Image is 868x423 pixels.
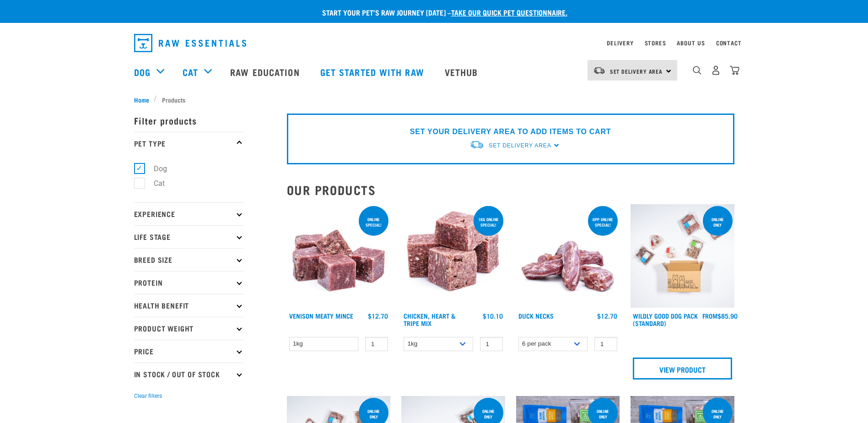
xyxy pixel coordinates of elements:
img: 1117 Venison Meat Mince 01 [287,204,391,308]
p: In Stock / Out Of Stock [134,363,244,385]
img: van-moving.png [593,66,605,75]
a: Chicken, Heart & Tripe Mix [404,314,456,325]
div: $10.10 [483,312,503,320]
div: $12.70 [597,312,617,320]
img: Pile Of Duck Necks For Pets [516,204,620,308]
p: Product Weight [134,317,244,340]
a: take our quick pet questionnaire. [451,10,567,14]
a: Duck Necks [518,314,554,317]
div: $85.90 [702,312,738,320]
span: Set Delivery Area [489,142,551,149]
h2: Our Products [287,183,734,197]
p: Pet Type [134,132,244,155]
div: $12.70 [368,312,388,320]
p: Protein [134,271,244,294]
label: Cat [139,178,168,189]
div: 6pp online special! [588,212,618,232]
p: Life Stage [134,225,244,248]
p: SET YOUR DELIVERY AREA TO ADD ITEMS TO CART [410,126,611,137]
img: home-icon@2x.png [730,65,739,75]
span: FROM [702,314,717,317]
p: Experience [134,202,244,225]
a: Cat [183,65,198,79]
img: 1062 Chicken Heart Tripe Mix 01 [401,204,505,308]
a: Get started with Raw [311,54,436,90]
img: van-moving.png [469,140,484,150]
nav: breadcrumbs [134,95,734,104]
nav: dropdown navigation [127,30,742,56]
p: Price [134,340,244,363]
p: Health Benefit [134,294,244,317]
label: Dog [139,163,171,174]
input: 1 [594,337,617,351]
div: ONLINE SPECIAL! [359,212,388,232]
img: home-icon-1@2x.png [693,66,701,75]
a: Wildly Good Dog Pack (Standard) [633,314,698,325]
a: Dog [134,65,151,79]
a: Vethub [436,54,490,90]
img: Dog 0 2sec [631,204,734,308]
img: user.png [711,65,721,75]
input: 1 [480,337,503,351]
div: 1kg online special! [474,212,503,232]
p: Breed Size [134,248,244,271]
a: Contact [716,41,742,44]
a: Venison Meaty Mince [289,314,353,317]
p: Filter products [134,109,244,132]
a: Delivery [607,41,633,44]
input: 1 [365,337,388,351]
a: About Us [677,41,705,44]
a: Stores [645,41,666,44]
a: Raw Education [221,54,311,90]
div: Online Only [703,212,733,232]
a: Home [134,95,154,104]
span: Home [134,95,149,104]
img: Raw Essentials Logo [134,34,246,52]
button: Clear filters [134,392,162,400]
span: Set Delivery Area [610,70,663,73]
a: View Product [633,358,732,380]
